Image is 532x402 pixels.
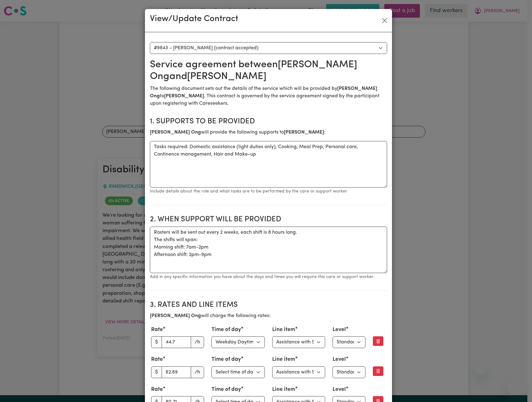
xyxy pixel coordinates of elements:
[150,59,387,83] h2: Service agreement between [PERSON_NAME] Ong and [PERSON_NAME]
[150,117,387,126] h2: 1. Supports to be provided
[211,356,241,364] label: Time of day
[333,386,346,394] label: Level
[150,275,374,279] small: Add in any specific information you have about the days and times you will require this care or s...
[150,130,201,135] b: [PERSON_NAME] Ong
[162,336,191,348] input: 0.00
[507,377,527,397] iframe: Button to launch messaging window
[333,356,346,364] label: Level
[272,326,295,334] label: Line item
[151,356,163,364] label: Rate
[191,336,204,348] span: /h
[150,312,387,320] p: will charge the following rates:
[272,356,295,364] label: Line item
[150,14,238,24] h3: View/Update Contract
[373,336,383,346] button: Remove this rate
[150,85,387,107] p: The following document sets out the details of the service which will be provided by to . This co...
[475,362,487,375] iframe: Close message
[150,215,387,224] h2: 2. When support will be provided
[151,366,162,378] span: $
[272,386,295,394] label: Line item
[162,366,191,378] input: 0.00
[151,336,162,348] span: $
[164,94,204,99] b: [PERSON_NAME]
[333,326,346,334] label: Level
[150,129,387,136] p: will provide the following supports to :
[150,301,387,310] h2: 3. Rates and Line Items
[151,386,163,394] label: Rate
[151,326,163,334] label: Rate
[150,313,201,318] b: [PERSON_NAME] Ong
[373,366,383,376] button: Remove this rate
[191,366,204,378] span: /h
[150,141,387,188] textarea: Tasks required: Domestic assistance (light duties only), Cooking, Meal Prep, Personal care, Conti...
[284,130,324,135] b: [PERSON_NAME]
[150,189,347,194] small: Include details about the role and what tasks are to be performed by the care or support worker
[211,326,241,334] label: Time of day
[150,227,387,273] textarea: Rosters will be sent out every 2 weeks, each shift is 8 hours long. The shifts will span: Morning...
[211,386,241,394] label: Time of day
[380,15,390,25] button: Close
